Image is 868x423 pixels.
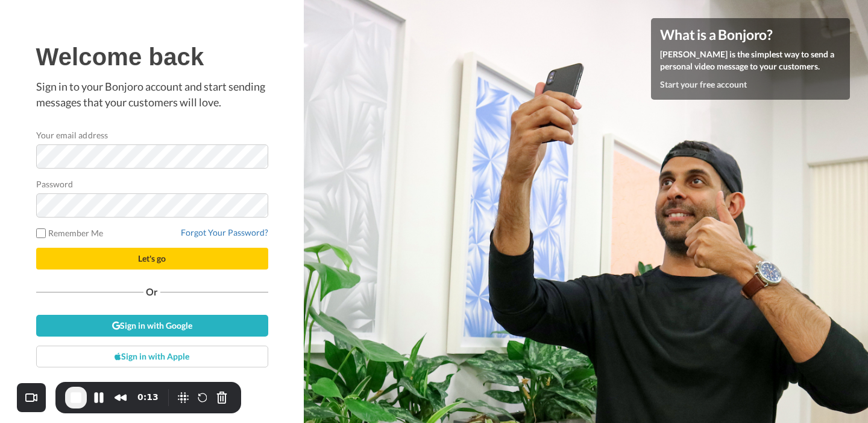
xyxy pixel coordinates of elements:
[660,79,747,89] a: Start your free account
[36,178,74,190] label: Password
[36,228,46,238] input: Remember Me
[86,380,218,390] span: Don’t have an account?
[660,48,841,73] p: [PERSON_NAME] is the simplest way to send a personal video message to your customers.
[172,380,218,390] a: Sign up now
[36,227,104,239] label: Remember Me
[36,129,108,141] label: Your email address
[36,79,268,110] p: Sign in to your Bonjoro account and start sending messages that your customers will love.
[36,315,268,337] a: Sign in with Google
[143,288,160,296] span: Or
[36,346,268,367] a: Sign in with Apple
[36,248,268,270] button: Let's go
[36,44,268,70] h1: Welcome back
[138,253,166,263] span: Let's go
[181,227,268,237] a: Forgot Your Password?
[660,27,841,42] h4: What is a Bonjoro?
